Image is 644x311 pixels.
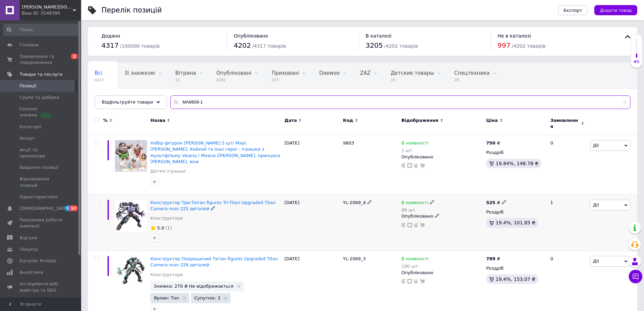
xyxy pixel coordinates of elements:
span: Додано [101,33,120,39]
span: 115 [272,77,299,83]
b: 525 [486,200,495,205]
span: Дії [593,259,599,264]
span: Відфільтруйте товари [102,99,153,105]
span: Детские товары [391,70,434,76]
span: Назва [150,117,165,124]
b: 789 [486,256,495,261]
span: Не в каталозі [498,33,531,39]
span: Замовлення та повідомлення [20,53,63,66]
span: 11 [175,77,196,83]
span: 5.0 [157,225,164,230]
span: Опубліковані [216,70,252,76]
span: YL-2069_3 [343,256,366,261]
span: 4202 [234,41,251,49]
input: Пошук [3,24,80,36]
span: 19.4%, 101.85 ₴ [496,220,535,225]
img: Конструктор Три-Титан figures Tri-Titan Upgraded Titan Camera man 225 деталей [115,200,147,232]
a: Набір фігурок [PERSON_NAME] 5 шт/ Мауї, [PERSON_NAME], Хейхей та інші герої – іграшки з мультфіль... [150,140,280,164]
span: Видалені позиції [20,164,58,171]
a: Конструктор Покращений Титан figures Upgraded Titan Camera man 226 деталей [150,256,278,267]
span: 5 [65,205,70,211]
span: Імпорт [20,135,35,141]
span: Додати товар [600,8,632,13]
span: Аналітика [20,269,43,275]
span: Зі знижкою [124,70,155,76]
span: (1) [166,225,172,230]
span: В наявності [401,256,428,263]
span: В наявності [401,200,428,207]
span: Характеристики [20,194,58,200]
span: 28 [454,77,490,83]
span: Замовлення [550,117,579,130]
span: Категорії [20,124,41,130]
span: / 4202 товарів [512,43,545,49]
a: Конструктори [150,272,183,278]
span: YL-2069_4 [343,200,366,205]
img: Конструктор Улученный Титан figures Upgraded Titan Camera man 226 деталей [115,256,147,286]
span: 4317 [95,77,104,83]
span: 2 [71,53,78,59]
div: [DATE] [283,195,341,251]
span: / 4202 товарів [384,43,418,49]
a: Дитячі іграшки [150,168,186,174]
span: Всі [95,70,102,76]
div: Ваш ID: 3146395 [22,10,81,16]
div: ₴ [486,200,506,206]
span: / 4317 товарів [252,43,286,49]
span: Приховані [272,70,299,76]
a: Конструктор Три-Титан figures Tri-Titan Upgraded Titan Camera man 225 деталей [150,200,276,211]
span: Дії [593,143,599,148]
span: Покупці [20,246,38,252]
div: [DATE] [283,135,341,195]
span: Знижка: 270 ₴ Не відображається [154,284,234,288]
span: Каталог ProSale [20,258,56,264]
span: Yuliana.com.ua [22,4,73,10]
span: Спецтехника [454,70,490,76]
span: Акції та промокоди [20,147,63,159]
span: 15 [391,77,434,83]
span: В каталозі [366,33,392,39]
div: Роздріб [486,150,545,156]
div: 100 шт. [401,264,428,269]
span: / 100000 товарів [120,43,160,49]
div: 4% [631,60,642,64]
span: Головна [20,42,39,48]
div: 0 [546,135,588,195]
span: Відгуки [20,235,37,241]
div: ₴ [486,140,500,146]
span: Позиції [20,83,36,89]
span: 997 [498,41,510,49]
span: 19.4%, 153.07 ₴ [496,276,535,282]
b: 750 [486,140,495,146]
span: Спецтехника [95,96,130,102]
a: Конструктори [150,215,183,221]
span: Ціна [486,117,498,124]
span: Показники роботи компанії [20,217,63,229]
span: В наявності [401,140,428,148]
span: 9803 [343,140,354,146]
div: 1 [546,195,588,251]
div: Перелік позицій [101,7,162,14]
span: 4317 [101,41,119,49]
span: [DEMOGRAPHIC_DATA] [20,205,70,212]
span: Вітрина [175,70,196,76]
div: Опубліковано [401,270,483,276]
span: Відновлення позицій [20,176,63,188]
span: Групи та добірки [20,94,59,101]
span: ZAZ [360,70,371,76]
span: Daewoo [319,70,340,76]
span: 3205 [366,41,383,49]
div: Роздріб [486,209,545,215]
span: 4202 [216,77,252,83]
span: Опубліковано [234,33,268,39]
div: ₴ [486,256,500,262]
span: % [103,117,108,124]
span: Дії [593,202,599,207]
div: 99 шт. [401,207,434,213]
span: Код [343,117,353,124]
span: Інструменти веб-майстра та SEO [20,281,63,293]
span: Супутніх: 3 [194,296,220,300]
